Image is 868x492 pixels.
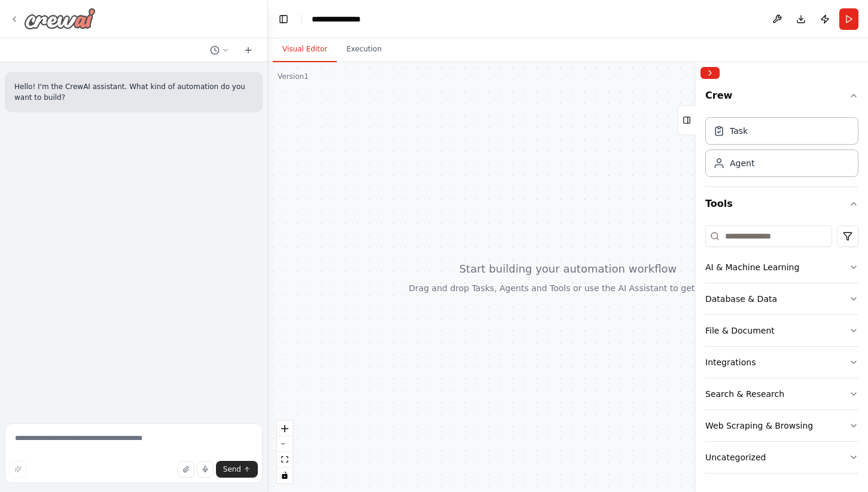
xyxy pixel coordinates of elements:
[14,81,253,103] p: Hello! I'm the CrewAI assistant. What kind of automation do you want to build?
[205,43,234,57] button: Switch to previous chat
[730,157,754,169] div: Agent
[705,378,858,410] button: Search & Research
[277,436,293,452] button: zoom out
[216,461,258,478] button: Send
[705,388,784,400] div: Search & Research
[273,37,337,62] button: Visual Editor
[197,461,214,478] button: Click to speak your automation idea
[277,421,293,436] button: zoom in
[730,125,748,137] div: Task
[705,187,858,221] button: Tools
[239,43,258,57] button: Start a new chat
[701,67,720,79] button: Collapse right sidebar
[705,252,858,283] button: AI & Machine Learning
[691,62,701,492] button: Toggle Sidebar
[705,315,858,346] button: File & Document
[705,420,813,432] div: Web Scraping & Browsing
[705,221,858,483] div: Tools
[705,356,756,368] div: Integrations
[705,112,858,187] div: Crew
[705,325,775,337] div: File & Document
[705,84,858,112] button: Crew
[178,461,194,478] button: Upload files
[277,421,293,483] div: React Flow controls
[10,461,26,478] button: Improve this prompt
[705,293,777,305] div: Database & Data
[705,347,858,378] button: Integrations
[705,283,858,314] button: Database & Data
[312,13,373,25] nav: breadcrumb
[705,442,858,473] button: Uncategorized
[705,410,858,441] button: Web Scraping & Browsing
[705,451,766,463] div: Uncategorized
[277,467,293,483] button: toggle interactivity
[705,261,799,273] div: AI & Machine Learning
[223,465,241,474] span: Send
[278,72,309,81] div: Version 1
[275,11,292,27] button: Hide left sidebar
[337,37,391,62] button: Execution
[277,452,293,467] button: fit view
[24,8,96,29] img: Logo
